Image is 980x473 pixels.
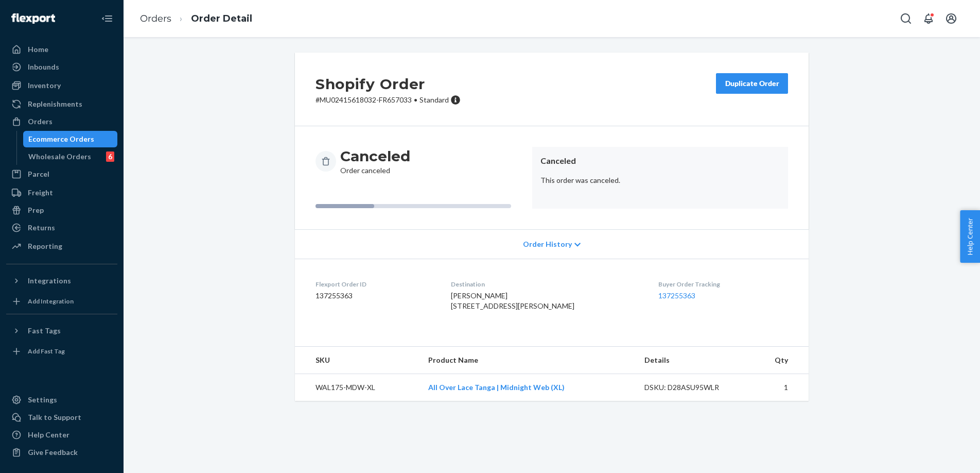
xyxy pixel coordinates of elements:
[6,41,117,58] a: Home
[918,8,939,29] button: Open notifications
[419,95,449,104] span: Standard
[941,8,961,29] button: Open account menu
[28,347,65,356] div: Add Fast Tag
[6,113,117,130] a: Orders
[316,291,434,301] dd: 137255363
[28,134,94,144] div: Ecommerce Orders
[11,13,55,24] img: Flexport logo
[6,166,117,182] a: Parcel
[28,412,81,423] div: Talk to Support
[6,59,117,75] a: Inbounds
[6,96,117,112] a: Replenishments
[316,95,461,105] p: # MU02415618032-FR657033
[414,95,417,104] span: •
[23,148,118,165] a: Wholesale Orders6
[960,210,980,263] button: Help Center
[23,131,118,147] a: Ecommerce Orders
[28,44,48,55] div: Home
[28,205,44,215] div: Prep
[658,291,695,300] a: 137255363
[28,241,62,251] div: Reporting
[28,223,55,233] div: Returns
[316,280,434,289] dt: Flexport Order ID
[658,280,788,289] dt: Buyer Order Tracking
[295,347,420,374] th: SKU
[6,184,117,201] a: Freight
[636,347,749,374] th: Details
[523,239,572,249] span: Order History
[28,297,74,306] div: Add Integration
[749,347,809,374] th: Qty
[540,175,780,185] p: This order was canceled.
[6,219,117,236] a: Returns
[6,202,117,218] a: Prep
[28,151,91,162] div: Wholesale Orders
[28,62,59,72] div: Inbounds
[106,151,114,162] div: 6
[896,8,916,29] button: Open Search Box
[28,430,69,440] div: Help Center
[28,116,52,127] div: Orders
[6,444,117,461] button: Give Feedback
[749,374,809,401] td: 1
[191,13,252,24] a: Order Detail
[97,8,117,29] button: Close Navigation
[28,447,78,458] div: Give Feedback
[716,73,788,94] button: Duplicate Order
[725,78,779,89] div: Duplicate Order
[28,326,61,336] div: Fast Tags
[451,291,574,310] span: [PERSON_NAME] [STREET_ADDRESS][PERSON_NAME]
[6,392,117,408] a: Settings
[6,273,117,289] button: Integrations
[28,276,71,286] div: Integrations
[540,155,780,167] header: Canceled
[644,382,741,393] div: DSKU: D28ASU95WLR
[6,427,117,443] a: Help Center
[6,323,117,339] button: Fast Tags
[28,99,82,109] div: Replenishments
[132,4,260,34] ol: breadcrumbs
[28,188,53,198] div: Freight
[340,147,410,176] div: Order canceled
[340,147,410,165] h3: Canceled
[428,383,565,392] a: All Over Lace Tanga | Midnight Web (XL)
[451,280,642,289] dt: Destination
[6,77,117,94] a: Inventory
[420,347,636,374] th: Product Name
[295,374,420,401] td: WAL175-MDW-XL
[6,238,117,255] a: Reporting
[316,73,461,95] h2: Shopify Order
[28,80,61,91] div: Inventory
[6,343,117,360] a: Add Fast Tag
[28,395,57,405] div: Settings
[140,13,171,24] a: Orders
[6,293,117,310] a: Add Integration
[28,169,49,179] div: Parcel
[6,409,117,426] a: Talk to Support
